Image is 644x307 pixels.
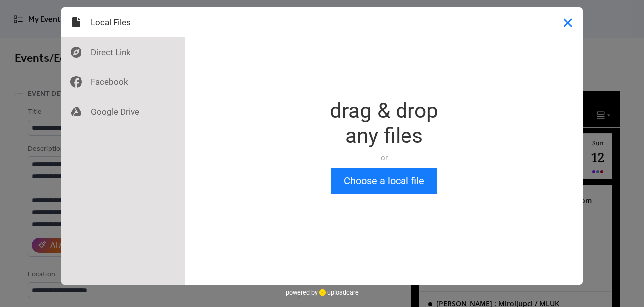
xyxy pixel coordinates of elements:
button: Choose a local file [331,168,437,194]
div: Google Drive [61,97,185,127]
div: Facebook [61,67,185,97]
div: Direct Link [61,37,185,67]
a: uploadcare [318,289,359,296]
div: or [330,153,438,163]
div: powered by [286,285,359,300]
div: Local Files [61,7,185,37]
div: drag & drop any files [330,98,438,148]
button: Close [553,7,583,37]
